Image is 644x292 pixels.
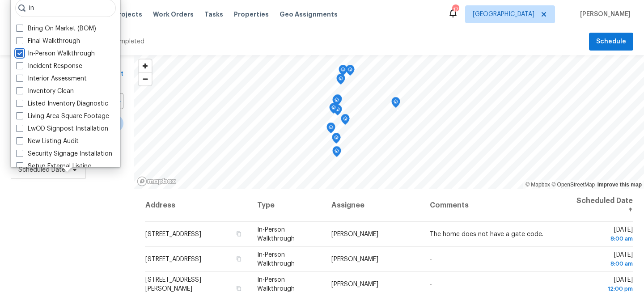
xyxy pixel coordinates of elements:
[326,123,335,136] div: Map marker
[16,37,80,46] label: Final Walkthrough
[235,230,243,238] button: Copy Address
[16,99,108,108] label: Listed Inventory Diagnostic
[346,65,355,79] div: Map marker
[16,137,79,146] label: New Listing Audit
[257,252,295,267] span: In-Person Walkthrough
[16,149,112,158] label: Security Signage Installation
[280,10,338,19] span: Geo Assignments
[257,277,295,292] span: In-Person Walkthrough
[153,10,194,19] span: Work Orders
[145,256,201,262] span: [STREET_ADDRESS]
[145,231,201,237] span: [STREET_ADDRESS]
[139,59,152,72] button: Zoom in
[589,33,633,51] button: Schedule
[576,234,633,243] div: 8:00 am
[145,189,250,222] th: Address
[430,231,543,237] span: The home does not have a gate code.
[341,114,350,128] div: Map marker
[250,189,324,222] th: Type
[576,227,633,243] span: [DATE]
[569,189,633,222] th: Scheduled Date ↑
[235,255,243,263] button: Copy Address
[423,189,569,222] th: Comments
[139,72,152,85] button: Zoom out
[114,10,142,19] span: Projects
[16,49,95,58] label: In-Person Walkthrough
[16,112,109,121] label: Living Area Square Footage
[139,73,152,85] span: Zoom out
[324,189,423,222] th: Assignee
[257,227,295,242] span: In-Person Walkthrough
[16,162,92,171] label: Setup External Listing
[430,256,432,262] span: -
[332,146,341,160] div: Map marker
[16,74,87,83] label: Interior Assessment
[145,277,201,292] span: [STREET_ADDRESS][PERSON_NAME]
[333,94,342,108] div: Map marker
[137,176,176,186] a: Mapbox homepage
[16,87,74,96] label: Inventory Clean
[331,256,378,262] span: [PERSON_NAME]
[596,36,626,47] span: Schedule
[111,37,144,46] div: Completed
[16,24,96,33] label: Bring On Market (BOM)
[331,281,378,288] span: [PERSON_NAME]
[18,165,65,174] span: Scheduled Date
[134,55,644,189] canvas: Map
[576,10,631,19] span: [PERSON_NAME]
[597,182,642,188] a: Improve this map
[332,133,341,147] div: Map marker
[339,65,347,79] div: Map marker
[391,97,400,111] div: Map marker
[452,5,458,14] div: 17
[331,231,378,237] span: [PERSON_NAME]
[430,281,432,288] span: -
[336,74,345,88] div: Map marker
[16,62,82,71] label: Incident Response
[332,95,341,109] div: Map marker
[576,252,633,268] span: [DATE]
[234,10,269,19] span: Properties
[525,182,550,188] a: Mapbox
[576,259,633,268] div: 8:00 am
[551,182,595,188] a: OpenStreetMap
[473,10,534,19] span: [GEOGRAPHIC_DATA]
[204,11,223,17] span: Tasks
[329,103,338,117] div: Map marker
[16,124,108,133] label: LwOD Signpost Installation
